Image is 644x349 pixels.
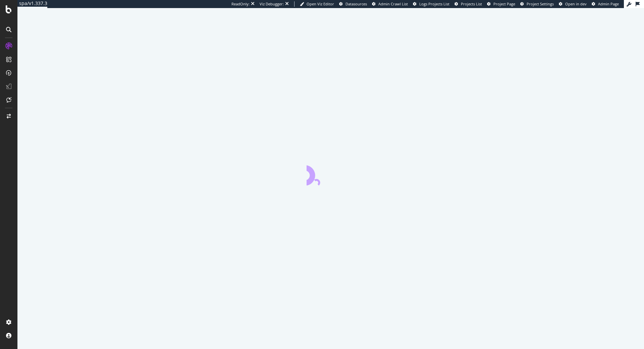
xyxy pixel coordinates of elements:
[378,1,408,6] span: Admin Crawl List
[307,1,334,6] span: Open Viz Editor
[454,1,482,7] a: Projects List
[300,1,334,7] a: Open Viz Editor
[260,1,284,7] div: Viz Debugger:
[520,1,554,7] a: Project Settings
[592,1,619,7] a: Admin Page
[565,1,587,6] span: Open in dev
[487,1,515,7] a: Project Page
[231,1,250,7] div: ReadOnly:
[527,1,554,6] span: Project Settings
[419,1,449,6] span: Logs Projects List
[307,161,355,185] div: animation
[339,1,367,7] a: Datasources
[493,1,515,6] span: Project Page
[461,1,482,6] span: Projects List
[413,1,449,7] a: Logs Projects List
[345,1,367,6] span: Datasources
[559,1,587,7] a: Open in dev
[372,1,408,7] a: Admin Crawl List
[598,1,619,6] span: Admin Page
